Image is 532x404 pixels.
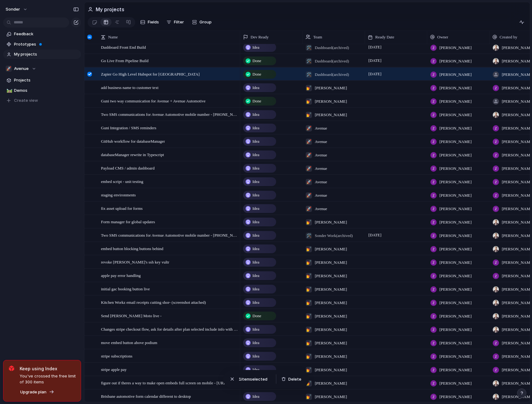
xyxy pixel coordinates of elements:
[439,58,472,64] span: [PERSON_NAME]
[315,85,347,91] span: [PERSON_NAME]
[306,380,312,387] div: 💅
[239,376,271,382] span: item selected
[439,165,472,172] span: [PERSON_NAME]
[306,219,312,225] div: 💅
[101,178,143,185] span: embed script - unit testing
[96,6,124,13] h2: My projects
[101,151,164,158] span: databaseManager rewrite in Typescript
[3,29,81,39] a: Feedback
[306,125,312,131] div: 🚀
[252,85,259,91] span: Idea
[306,165,312,172] div: 🚀
[315,59,349,63] span: Dashboard (archived)
[101,43,146,51] span: Dashboard Front End Build
[252,192,259,198] span: Idea
[252,58,261,64] span: Done
[108,34,118,40] span: Name
[315,259,347,266] span: [PERSON_NAME]
[315,139,327,145] span: Avenue
[101,218,155,225] span: Form manager for global updates
[315,233,353,238] span: Sonder Work (archived)
[306,367,312,373] div: 💅
[199,19,212,25] span: Group
[101,124,156,131] span: Guni Integration / SMS reminders
[367,57,383,64] span: [DATE]
[439,353,472,360] span: [PERSON_NAME]
[315,206,327,212] span: Avenue
[252,273,259,279] span: Idea
[306,85,312,91] div: 💅
[252,165,259,171] span: Idea
[239,377,241,382] span: 1
[315,72,349,77] span: Dashboard (archived)
[306,112,312,118] div: 💅
[306,273,312,279] div: 💅
[315,313,347,319] span: [PERSON_NAME]
[138,17,161,27] button: Fields
[3,86,81,95] a: 🛤️Demos
[439,206,472,212] span: [PERSON_NAME]
[306,286,312,293] div: 💅
[3,50,81,59] a: My projects
[439,313,472,319] span: [PERSON_NAME]
[367,70,383,78] span: [DATE]
[252,152,259,158] span: Idea
[315,219,347,225] span: [PERSON_NAME]
[439,45,472,51] span: [PERSON_NAME]
[14,31,79,37] span: Feedback
[288,376,301,382] span: Delete
[101,366,127,373] span: stripe apple pay
[189,17,215,27] button: Group
[306,313,312,319] div: 💅
[439,340,472,346] span: [PERSON_NAME]
[439,179,472,185] span: [PERSON_NAME]
[315,179,327,185] span: Avenue
[101,70,200,77] span: Zapier Go High Level Hubspot for [GEOGRAPHIC_DATA]
[101,339,157,346] span: move embed button above podium
[174,19,184,25] span: Filter
[3,4,31,14] button: sonder
[14,51,79,57] span: My projects
[101,231,238,239] span: Two SMS communications for Avenue Automotive mobile number - [PHONE_NUMBER]
[306,45,312,51] div: 🛠️
[101,312,161,319] span: Send [PERSON_NAME] Moto live -
[313,34,322,40] span: Team
[3,64,81,73] button: 🚀Avenue
[439,380,472,387] span: [PERSON_NAME]
[164,17,186,27] button: Filter
[439,112,472,118] span: [PERSON_NAME]
[367,231,383,239] span: [DATE]
[101,57,148,64] span: Go Live From Pipeline Build
[315,98,347,105] span: [PERSON_NAME]
[306,179,312,185] div: 🚀
[252,219,259,225] span: Idea
[252,71,261,77] span: Done
[20,389,46,395] span: Upgrade plan
[375,34,394,40] span: Ready Date
[306,300,312,306] div: 💅
[14,66,29,72] span: Avenue
[14,41,79,47] span: Prototypes
[252,125,259,131] span: Idea
[439,246,472,252] span: [PERSON_NAME]
[3,96,81,105] button: Create view
[101,97,205,104] span: Guni two way communication for Avenue + Avenue Automotive
[315,380,347,387] span: [PERSON_NAME]
[439,233,472,239] span: [PERSON_NAME]
[20,365,76,372] span: Keep using Index
[315,152,327,158] span: Avenue
[315,192,327,199] span: Avenue
[252,326,259,333] span: Idea
[315,165,327,172] span: Avenue
[306,152,312,158] div: 🚀
[101,191,136,198] span: staging environments
[306,71,312,78] div: 🛠️
[306,327,312,333] div: 💅
[101,285,150,292] span: initial gac booking button live
[252,232,259,239] span: Idea
[252,393,259,400] span: Idea
[306,340,312,346] div: 💅
[315,367,347,373] span: [PERSON_NAME]
[439,286,472,293] span: [PERSON_NAME]
[252,259,259,265] span: Idea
